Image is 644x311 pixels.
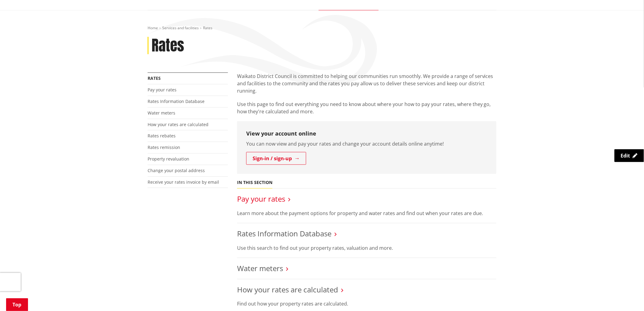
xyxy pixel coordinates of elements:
[616,285,638,307] iframe: Messenger Launcher
[148,144,180,150] a: Rates remission
[148,25,158,30] a: Home
[237,228,331,239] a: Rates Information Database
[148,75,161,81] a: Rates
[148,26,496,31] nav: breadcrumb
[148,168,205,173] a: Change your postal address
[162,25,199,30] a: Services and facilities
[246,130,487,137] h3: View your account online
[237,284,338,295] a: How your rates are calculated
[148,133,176,139] a: Rates rebates
[6,298,28,311] a: Top
[148,122,208,127] a: How your rates are calculated
[152,37,184,55] h1: Rates
[148,87,177,93] a: Pay your rates
[203,25,212,30] span: Rates
[237,210,496,217] p: Learn more about the payment options for property and water rates and find out when your rates ar...
[237,101,496,115] p: Use this page to find out everything you need to know about where your how to pay your rates, whe...
[621,152,630,159] span: Edit
[246,152,306,165] a: Sign-in / sign-up
[614,149,644,162] a: Edit
[237,180,272,185] h5: In this section
[237,194,285,204] a: Pay your rates
[237,300,496,307] p: Find out how your property rates are calculated.
[246,140,487,147] p: You can now view and pay your rates and change your account details online anytime!
[148,110,175,116] a: Water meters
[148,179,219,185] a: Receive your rates invoice by email
[237,244,496,252] p: Use this search to find out your property rates, valuation and more.
[148,98,205,104] a: Rates Information Database
[237,72,496,94] p: Waikato District Council is committed to helping our communities run smoothly. We provide a range...
[148,156,189,162] a: Property revaluation
[237,263,283,273] a: Water meters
